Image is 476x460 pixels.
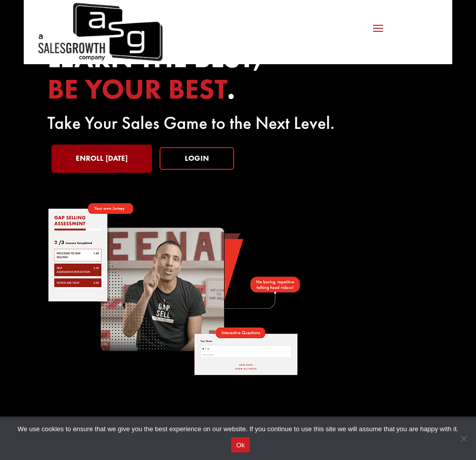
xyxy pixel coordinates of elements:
[47,203,300,375] img: self-paced-sales-course-online
[47,117,428,129] p: Take Your Sales Game to the Next Level.
[160,147,234,170] a: Login
[458,433,468,443] span: No
[47,42,428,110] h2: Learn the best, .
[231,437,250,452] button: Ok
[47,71,227,107] span: be your best
[18,424,458,434] span: We use cookies to ensure that we give you the best experience on our website. If you continue to ...
[51,145,152,173] a: Enroll [DATE]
